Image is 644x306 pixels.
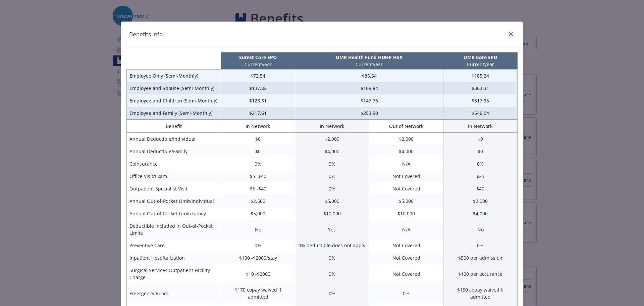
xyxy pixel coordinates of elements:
td: $10,000 [369,207,443,220]
td: $2,000 [295,133,369,145]
td: $546.04 [443,107,518,120]
td: 0% [221,239,295,252]
td: $185.24 [443,70,518,82]
td: 0% [295,252,369,264]
td: $5 -$40 [221,182,295,195]
td: Outpatient Specialist Visit [127,182,221,195]
td: Preventive Care [127,239,221,252]
td: 0% [443,239,518,252]
td: $4,000 [369,145,443,158]
td: N/A [369,158,443,170]
p: UMR Core EPO [445,54,516,61]
td: $137.82 [221,82,295,94]
th: intentionally left blank [127,52,221,70]
td: $40 [443,182,518,195]
td: Employee and Children (Semi-Monthly) [127,94,221,107]
td: No [221,220,295,239]
td: 0% [295,158,369,170]
td: Not Covered [369,182,443,195]
td: $2,000 [443,195,518,207]
td: $5,000 [221,207,295,220]
td: Not Covered [369,264,443,283]
th: In Network [221,120,295,133]
td: $2,000 [369,133,443,145]
td: Yes [295,220,369,239]
td: 0% [295,170,369,182]
td: N/A [369,220,443,239]
td: 0% [369,283,443,303]
td: Deductible Included in Out-of-Pocket Limits [127,220,221,239]
td: $4,000 [295,145,369,158]
td: Not Covered [369,170,443,182]
td: Annual Deductible/Family [127,145,221,158]
th: Out of Network [369,120,443,133]
td: $5,000 [369,195,443,207]
td: $0 [221,145,295,158]
p: Current year [445,61,516,68]
h1: Benefits Info [129,30,163,39]
p: Surest Core EPO [222,54,294,61]
td: $170 copay waived if admitted [221,283,295,303]
td: $100 per occurance [443,264,518,283]
td: 0% [295,264,369,283]
p: Current year [296,61,442,68]
td: $100 -$2000/stay [221,252,295,264]
td: $500 per admission [443,252,518,264]
td: Annual Out-of-Pocket Limit/Family [127,207,221,220]
td: 0% [295,182,369,195]
td: $0 [443,145,518,158]
td: 0% [443,158,518,170]
td: $150 copay waived if admitted [443,283,518,303]
td: Coinsurance [127,158,221,170]
td: Annual Out-of-Pocket Limit/Individual [127,195,221,207]
td: $72.54 [221,70,295,82]
td: $363.31 [443,82,518,94]
td: $10,000 [295,207,369,220]
th: In Network [443,120,518,133]
td: $147.76 [295,94,443,107]
td: $217.61 [221,107,295,120]
td: Employee and Family (Semi-Monthly) [127,107,221,120]
td: $169.84 [295,82,443,94]
td: Inpatient Hospitalization [127,252,221,264]
td: Not Covered [369,239,443,252]
td: 0% [295,283,369,303]
td: Employee Only (Semi-Monthly) [127,70,221,82]
td: $2,500 [221,195,295,207]
th: In Network [295,120,369,133]
td: Office Visit/Exam [127,170,221,182]
td: $253.90 [295,107,443,120]
td: Not Covered [369,252,443,264]
td: $5 -$40 [221,170,295,182]
td: 0% deductible does not apply [295,239,369,252]
td: $86.54 [295,70,443,82]
th: Benefit [127,120,221,133]
td: $25 [443,170,518,182]
td: $0 [443,133,518,145]
td: $0 [221,133,295,145]
td: 0% [221,158,295,170]
td: $4,000 [443,207,518,220]
p: UMR Health Fund HDHP HSA [296,54,442,61]
td: $10 -$2000 [221,264,295,283]
td: Emergency Room [127,283,221,303]
td: Annual Deductible/Individual [127,133,221,145]
td: $123.31 [221,94,295,107]
td: $5,000 [295,195,369,207]
p: Current year [222,61,294,68]
a: close [507,30,515,38]
td: $317.95 [443,94,518,107]
td: No [443,220,518,239]
td: Employee and Spouse (Semi-Monthly) [127,82,221,94]
td: Surgical Services Outpatient Facility Charge [127,264,221,283]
